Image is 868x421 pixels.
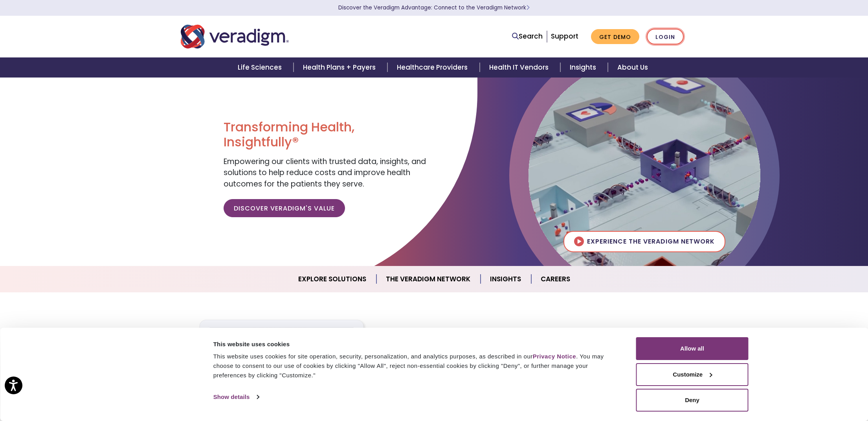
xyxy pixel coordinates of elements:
[224,156,426,189] span: Empowering our clients with trusted data, insights, and solutions to help reduce costs and improv...
[647,29,684,45] a: Login
[560,57,608,78] a: Insights
[224,120,428,150] h1: Transforming Health, Insightfully®
[213,352,618,380] div: This website uses cookies for site operation, security, personalization, and analytics purposes, ...
[636,337,749,360] button: Allow all
[481,269,531,289] a: Insights
[717,364,859,412] iframe: Drift Chat Widget
[636,389,749,412] button: Deny
[591,29,639,44] a: Get Demo
[512,31,543,42] a: Search
[228,57,294,78] a: Life Sciences
[181,24,289,50] img: Veradigm logo
[531,269,580,289] a: Careers
[480,57,560,78] a: Health IT Vendors
[387,57,479,78] a: Healthcare Providers
[636,363,749,386] button: Customize
[224,199,345,217] a: Discover Veradigm's Value
[533,353,576,360] a: Privacy Notice
[376,269,481,289] a: The Veradigm Network
[526,4,530,11] span: Learn More
[213,340,618,349] div: This website uses cookies
[338,4,530,11] a: Discover the Veradigm Advantage: Connect to the Veradigm NetworkLearn More
[289,269,376,289] a: Explore Solutions
[213,391,259,403] a: Show details
[608,57,657,78] a: About Us
[551,31,578,41] a: Support
[294,57,387,78] a: Health Plans + Payers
